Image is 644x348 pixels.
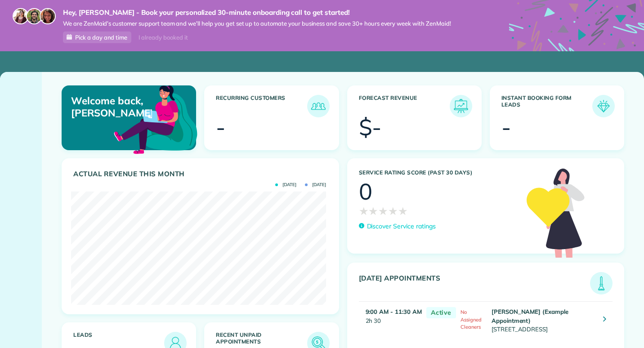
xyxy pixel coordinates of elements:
img: icon_todays_appointments-901f7ab196bb0bea1936b74009e4eb5ffbc2d2711fa7634e0d609ed5ef32b18b.png [592,274,610,292]
span: ★ [388,203,398,219]
img: icon_recurring_customers-cf858462ba22bcd05b5a5880d41d6543d210077de5bb9ebc9590e49fd87d84ed.png [309,97,327,115]
span: We are ZenMaid’s customer support team and we’ll help you get set up to automate your business an... [63,20,451,27]
span: No Assigned Cleaners [461,309,482,330]
img: icon_forecast_revenue-8c13a41c7ed35a8dcfafea3cbb826a0462acb37728057bba2d056411b612bbbe.png [452,97,470,115]
span: [DATE] [305,183,326,187]
td: [STREET_ADDRESS] [489,302,596,339]
span: [DATE] [275,183,296,187]
span: Active [426,307,456,318]
span: ★ [378,203,388,219]
img: jorge-587dff0eeaa6aab1f244e6dc62b8924c3b6ad411094392a53c71c6c4a576187d.jpg [26,8,42,24]
img: maria-72a9807cf96188c08ef61303f053569d2e2a8a1cde33d635c8a3ac13582a053d.jpg [13,8,29,24]
td: 2h 30 [359,302,422,339]
h3: Service Rating score (past 30 days) [359,170,518,176]
a: Pick a day and time [63,31,131,43]
img: michelle-19f622bdf1676172e81f8f8fba1fb50e276960ebfe0243fe18214015130c80e4.jpg [40,8,56,24]
p: Welcome back, [PERSON_NAME]! [71,95,152,119]
div: - [216,116,225,138]
p: Discover Service ratings [367,222,436,231]
span: ★ [368,203,378,219]
strong: [PERSON_NAME] (Example Appointment) [492,308,568,324]
div: $- [359,116,382,138]
img: dashboard_welcome-42a62b7d889689a78055ac9021e634bf52bae3f8056760290aed330b23ab8690.png [112,75,199,162]
h3: Instant Booking Form Leads [501,95,592,117]
strong: 9:00 AM - 11:30 AM [366,308,422,315]
a: Discover Service ratings [359,222,436,231]
h3: Forecast Revenue [359,95,450,117]
strong: Hey, [PERSON_NAME] - Book your personalized 30-minute onboarding call to get started! [63,8,451,17]
h3: [DATE] Appointments [359,274,590,294]
img: icon_form_leads-04211a6a04a5b2264e4ee56bc0799ec3eb69b7e499cbb523a139df1d13a81ae0.png [595,97,613,115]
span: ★ [398,203,408,219]
h3: Actual Revenue this month [73,170,330,178]
span: ★ [359,203,369,219]
span: Pick a day and time [75,34,127,41]
div: - [501,116,511,138]
h3: Recurring Customers [216,95,307,117]
div: 0 [359,180,372,203]
div: I already booked it [133,32,193,43]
